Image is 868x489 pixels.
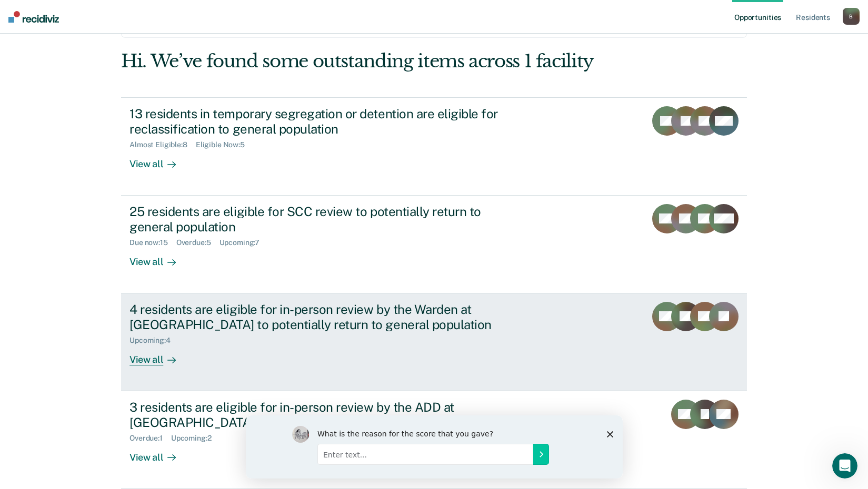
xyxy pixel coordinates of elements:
[129,400,499,430] div: 3 residents are eligible for in-person review by the ADD at [GEOGRAPHIC_DATA] to potentially retu...
[121,391,747,489] a: 3 residents are eligible for in-person review by the ADD at [GEOGRAPHIC_DATA] to potentially retu...
[220,238,268,247] div: Upcoming : 7
[129,345,188,365] div: View all
[129,140,196,149] div: Almost Eligible : 8
[129,443,188,463] div: View all
[832,453,857,478] iframe: Intercom live chat
[8,11,59,23] img: Recidiviz
[171,434,220,443] div: Upcoming : 2
[843,8,860,25] button: B
[129,149,188,170] div: View all
[121,293,747,391] a: 4 residents are eligible for in-person review by the Warden at [GEOGRAPHIC_DATA] to potentially r...
[129,106,499,137] div: 13 residents in temporary segregation or detention are eligible for reclassification to general p...
[129,247,188,268] div: View all
[129,302,499,332] div: 4 residents are eligible for in-person review by the Warden at [GEOGRAPHIC_DATA] to potentially r...
[129,204,499,235] div: 25 residents are eligible for SCC review to potentially return to general population
[176,238,220,247] div: Overdue : 5
[129,336,179,345] div: Upcoming : 4
[121,50,622,72] div: Hi. We’ve found some outstanding items across 1 facility
[196,140,253,149] div: Eligible Now : 5
[121,196,747,293] a: 25 residents are eligible for SCC review to potentially return to general populationDue now:15Ove...
[121,97,747,196] a: 13 residents in temporary segregation or detention are eligible for reclassification to general p...
[129,238,176,247] div: Due now : 15
[246,415,623,478] iframe: Survey by Kim from Recidiviz
[129,434,171,443] div: Overdue : 1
